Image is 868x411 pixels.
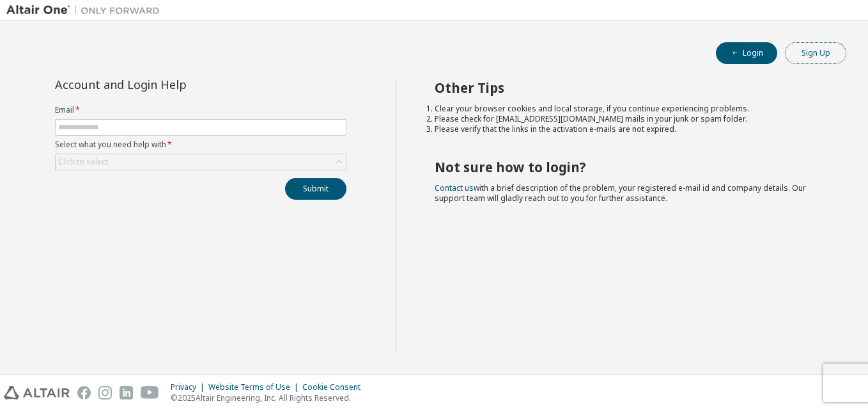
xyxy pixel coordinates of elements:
div: Click to select [58,157,108,167]
li: Please verify that the links in the activation e-mails are not expired. [435,124,824,134]
img: youtube.svg [141,386,159,399]
h2: Other Tips [435,79,824,96]
button: Sign Up [785,42,846,64]
div: Cookie Consent [302,382,368,392]
button: Login [716,42,777,64]
h2: Not sure how to login? [435,159,824,175]
img: facebook.svg [77,386,91,399]
label: Select what you need help with [55,140,346,150]
img: instagram.svg [98,386,112,399]
img: altair_logo.svg [4,386,70,399]
li: Please check for [EMAIL_ADDRESS][DOMAIN_NAME] mails in your junk or spam folder. [435,114,824,124]
label: Email [55,105,346,115]
button: Submit [285,178,346,200]
a: Contact us [435,182,474,193]
div: Click to select [56,154,346,170]
li: Clear your browser cookies and local storage, if you continue experiencing problems. [435,104,824,114]
div: Website Terms of Use [208,382,302,392]
div: Privacy [171,382,208,392]
div: Account and Login Help [55,79,288,90]
img: Altair One [6,4,166,17]
p: © 2025 Altair Engineering, Inc. All Rights Reserved. [171,392,368,403]
img: linkedin.svg [120,386,133,399]
span: with a brief description of the problem, your registered e-mail id and company details. Our suppo... [435,182,806,204]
